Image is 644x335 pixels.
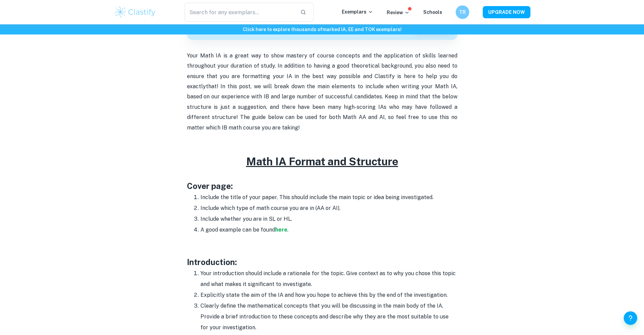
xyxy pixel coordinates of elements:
li: Include whether you are in SL or HL. [200,214,457,224]
input: Search for any exemplars... [185,3,295,22]
li: Include the title of your paper. This should include the main topic or idea being investigated. [200,192,457,203]
h3: Cover page: [187,180,457,192]
button: TR [456,5,469,19]
li: Clearly define the mathematical concepts that you will be discussing in the main body of the IA. ... [200,301,457,333]
u: Math IA Format and Structure [246,155,398,168]
li: Explicitly state the aim of the IA and how you hope to achieve this by the end of the investigation. [200,290,457,301]
span: that! In this post, we will break down the main elements to include when writing your Math IA, ba... [187,83,457,131]
li: Your introduction should include a rationale for the topic. Give context as to why you chose this... [200,268,457,290]
a: here [275,226,287,233]
p: Your Math IA is a great way to show mastery of course concepts and the application of skills lear... [187,51,457,133]
li: Include which type of math course you are in (AA or AI). [200,203,457,214]
h6: Click here to explore thousands of marked IA, EE and TOK exemplars ! [1,26,643,33]
h6: TR [458,8,466,16]
button: UPGRADE NOW [483,6,530,18]
button: Help and Feedback [624,311,637,325]
li: A good example can be found . [200,224,457,235]
p: Exemplars [342,8,373,16]
h3: Introduction: [187,256,457,268]
img: Clastify logo [114,5,157,19]
p: Review [387,9,410,16]
a: Schools [423,9,442,15]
